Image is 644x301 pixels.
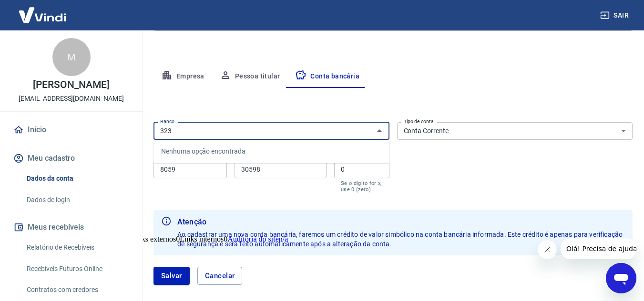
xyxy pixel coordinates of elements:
label: Agência (sem dígito) [160,156,205,164]
p: [PERSON_NAME] [33,80,109,90]
div: Nenhuma opção encontrada [153,140,389,163]
b: Atenção [177,216,625,228]
a: Auditoria do siten/a [227,235,288,243]
span: 0 [224,235,227,243]
span: Links externos [131,235,176,243]
span: Links internos [180,235,224,243]
button: Meus recebíveis [11,217,131,238]
iframe: Mensagem da empresa [561,238,636,259]
div: M [52,38,91,76]
span: Olá! Precisa de ajuda? [6,7,80,14]
a: Dados da conta [23,169,131,188]
label: Tipo de conta [404,118,434,125]
a: Início [11,119,131,140]
a: Relatório de Recebíveis [23,238,131,257]
iframe: Botão para abrir a janela de mensagens [606,263,636,293]
img: Vindi [11,0,73,29]
span: Auditoria do site [227,235,279,243]
button: Pessoa titular [212,65,288,88]
label: Banco [160,118,174,125]
button: Conta bancária [287,65,367,88]
button: Sair [598,7,633,24]
p: [EMAIL_ADDRESS][DOMAIN_NAME] [19,94,124,104]
button: Cancelar [197,267,243,285]
button: Meu cadastro [11,148,131,169]
button: Fechar [373,124,386,137]
a: Dados de login [23,190,131,210]
label: Conta (sem dígito) [241,156,282,164]
button: Salvar [153,267,190,285]
span: n/a [279,235,288,243]
span: 0 [176,235,180,243]
p: Se o dígito for x, use 0 (zero) [341,180,383,193]
a: Recebíveis Futuros Online [23,259,131,279]
iframe: Fechar mensagem [538,240,557,259]
span: Ao cadastrar uma nova conta bancária, faremos um crédito de valor simbólico na conta bancária inf... [177,231,624,248]
button: Empresa [153,65,212,88]
a: Contratos com credores [23,280,131,300]
label: Dígito da conta [341,156,374,164]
